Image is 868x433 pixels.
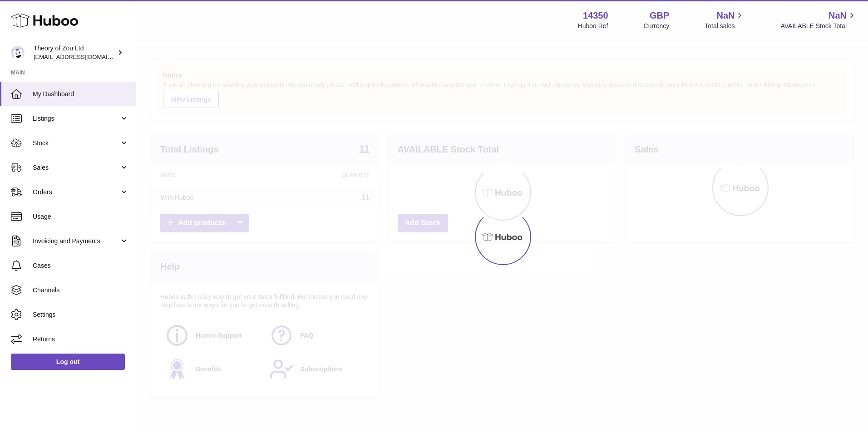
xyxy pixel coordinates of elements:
[705,22,745,30] span: Total sales
[705,10,745,30] a: NaN Total sales
[11,46,25,59] img: internalAdmin-14350@internal.huboo.com
[583,10,608,22] strong: 14350
[33,261,129,270] span: Cases
[33,335,129,344] span: Returns
[34,44,115,61] div: Theory of Zou Ltd
[34,53,133,60] span: [EMAIL_ADDRESS][DOMAIN_NAME]
[33,163,119,172] span: Sales
[33,286,129,295] span: Channels
[33,212,129,221] span: Usage
[716,10,735,22] span: NaN
[33,237,119,246] span: Invoicing and Payments
[33,188,119,197] span: Orders
[829,10,847,22] span: NaN
[33,114,119,123] span: Listings
[780,10,857,30] a: NaN AVAILABLE Stock Total
[33,310,129,319] span: Settings
[33,90,129,98] span: My Dashboard
[33,139,119,148] span: Stock
[644,22,670,30] div: Currency
[11,354,125,370] a: Log out
[780,22,857,30] span: AVAILABLE Stock Total
[578,22,608,30] div: Huboo Ref
[650,10,669,22] strong: GBP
